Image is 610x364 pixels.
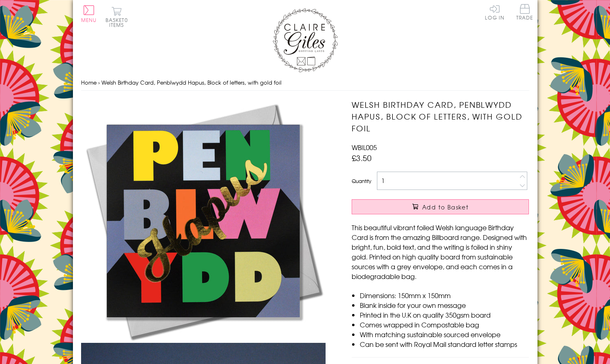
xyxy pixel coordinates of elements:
li: Can be sent with Royal Mail standard letter stamps [360,339,529,349]
span: £3.50 [352,152,372,163]
button: Add to Basket [352,199,529,214]
img: Welsh Birthday Card, Penblwydd Hapus, Block of letters, with gold foil [81,99,326,343]
span: Trade [516,4,533,20]
li: Comes wrapped in Compostable bag [360,320,529,329]
img: Claire Giles Greetings Cards [273,8,338,72]
span: Menu [81,16,97,24]
a: Log In [485,4,504,20]
a: Trade [516,4,533,22]
span: Welsh Birthday Card, Penblwydd Hapus, Block of letters, with gold foil [101,78,282,86]
p: This beautiful vibrant foiled Welsh language Birthday Card is from the amazing Billboard range. D... [352,222,529,281]
a: Home [81,78,97,86]
span: Add to Basket [422,203,469,211]
h1: Welsh Birthday Card, Penblwydd Hapus, Block of letters, with gold foil [352,99,529,134]
nav: breadcrumbs [81,74,529,91]
button: Basket0 items [106,7,128,27]
li: With matching sustainable sourced envelope [360,329,529,339]
span: › [98,78,100,86]
li: Blank inside for your own message [360,300,529,310]
button: Menu [81,5,97,22]
li: Printed in the U.K on quality 350gsm board [360,310,529,320]
label: Quantity [352,177,371,185]
span: 0 items [109,16,128,28]
span: WBIL005 [352,142,377,152]
li: Dimensions: 150mm x 150mm [360,290,529,300]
